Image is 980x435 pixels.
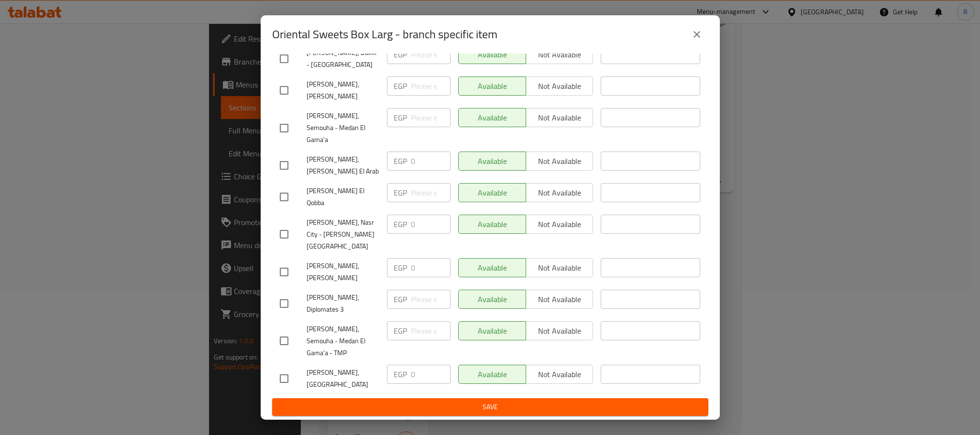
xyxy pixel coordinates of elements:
span: [PERSON_NAME] El Qobba [307,185,379,209]
h2: Oriental Sweets Box Larg - branch specific item [272,27,497,42]
p: EGP [394,49,407,60]
input: Please enter price [411,183,451,202]
input: Please enter price [411,215,451,234]
span: Save [280,401,701,413]
input: Please enter price [411,152,451,171]
input: Please enter price [411,365,451,384]
span: [PERSON_NAME], [PERSON_NAME] [307,260,379,284]
p: EGP [394,187,407,198]
input: Please enter price [411,321,451,340]
input: Please enter price [411,258,451,277]
input: Please enter price [411,76,451,96]
span: [PERSON_NAME], [GEOGRAPHIC_DATA] [307,367,379,391]
span: [PERSON_NAME], Diplomates 3 [307,292,379,315]
button: Save [272,398,708,416]
p: EGP [394,218,407,230]
button: close [685,23,708,46]
p: EGP [394,325,407,337]
input: Please enter price [411,108,451,127]
span: [PERSON_NAME], [PERSON_NAME] [307,78,379,102]
span: [PERSON_NAME], Dokki - [GEOGRAPHIC_DATA] [307,47,379,71]
input: Please enter price [411,290,451,309]
p: EGP [394,112,407,123]
p: EGP [394,155,407,167]
p: EGP [394,369,407,380]
p: EGP [394,262,407,273]
span: [PERSON_NAME], Nasr City - [PERSON_NAME][GEOGRAPHIC_DATA] [307,217,379,252]
p: EGP [394,80,407,92]
span: [PERSON_NAME], [PERSON_NAME] El Arab [307,153,379,177]
p: EGP [394,294,407,305]
span: [PERSON_NAME], Semouha - Medan El Gama'a - TMP [307,323,379,359]
span: [PERSON_NAME], Semouha - Medan El Gama'a [307,110,379,146]
input: Please enter price [411,45,451,64]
